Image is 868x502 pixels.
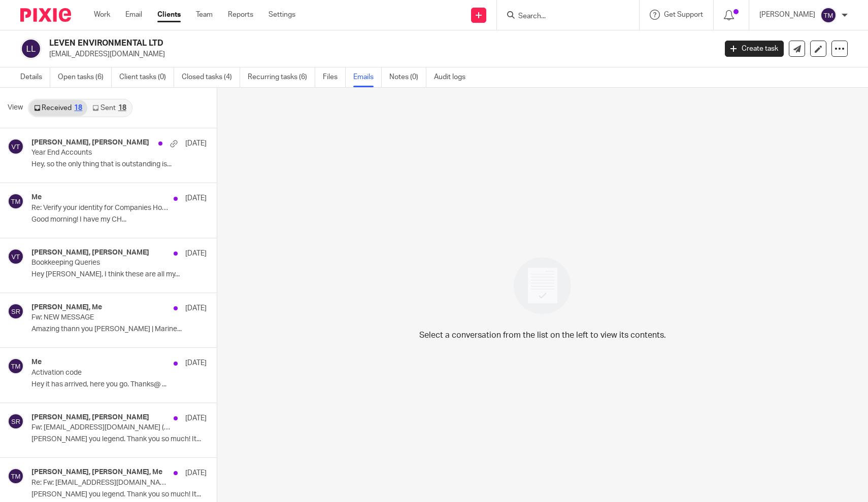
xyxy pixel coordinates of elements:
[182,67,240,87] a: Closed tasks (4)
[8,303,24,319] img: svg%3E
[31,248,149,257] h4: [PERSON_NAME], [PERSON_NAME]
[8,193,24,209] img: svg%3E
[31,160,207,169] p: Hey, so the only thing that is outstanding is...
[228,10,253,20] a: Reports
[8,248,24,265] img: svg%3E
[31,479,172,487] p: Re: Fw: [EMAIL_ADDRESS][DOMAIN_NAME] (KMM78330208V34618L0KM)
[8,468,24,484] img: svg%3E
[157,10,181,20] a: Clients
[31,325,207,334] p: Amazing thann you [PERSON_NAME] | Marine...
[20,67,50,87] a: Details
[759,10,815,20] p: [PERSON_NAME]
[20,8,71,22] img: Pixie
[389,67,426,87] a: Notes (0)
[31,259,172,267] p: Bookkeeping Queries
[31,303,102,312] h4: [PERSON_NAME], Me
[8,358,24,374] img: svg%3E
[31,270,207,279] p: Hey [PERSON_NAME], I think these are all my...
[94,10,110,20] a: Work
[725,41,784,57] a: Create task
[185,193,207,203] p: [DATE]
[74,104,82,112] div: 18
[8,102,23,113] span: View
[49,38,578,49] h2: LEVEN ENVIRONMENTAL LTD
[185,468,207,478] p: [DATE]
[118,104,126,112] div: 18
[31,369,172,377] p: Activation code
[517,12,609,21] input: Search
[49,49,710,59] p: [EMAIL_ADDRESS][DOMAIN_NAME]
[31,216,207,224] p: Good morning! I have my CH...
[31,313,172,322] p: Fw: NEW MESSAGE
[87,100,131,116] a: Sent18
[185,303,207,313] p: [DATE]
[820,7,837,23] img: svg%3E
[248,67,315,87] a: Recurring tasks (6)
[29,100,87,116] a: Received18
[31,358,42,367] h4: Me
[31,138,149,147] h4: [PERSON_NAME], [PERSON_NAME]
[185,413,207,423] p: [DATE]
[185,138,207,149] p: [DATE]
[20,38,42,59] img: svg%3E
[8,138,24,155] img: svg%3E
[119,67,174,87] a: Client tasks (0)
[31,380,207,389] p: Hey it has arrived, here you go. Thanks@ ...
[353,67,382,87] a: Emails
[31,149,172,157] p: Year End Accounts
[185,248,207,259] p: [DATE]
[419,329,666,341] p: Select a conversation from the list on the left to view its contents.
[664,11,703,18] span: Get Support
[58,67,112,87] a: Open tasks (6)
[185,358,207,368] p: [DATE]
[507,250,578,321] img: image
[434,67,473,87] a: Audit logs
[31,490,207,499] p: [PERSON_NAME] you legend. Thank you so much! It...
[125,10,142,20] a: Email
[31,423,172,432] p: Fw: [EMAIL_ADDRESS][DOMAIN_NAME] (KMM78330208V34618L0KM)
[31,435,207,444] p: [PERSON_NAME] you legend. Thank you so much! It...
[31,413,149,422] h4: [PERSON_NAME], [PERSON_NAME]
[8,413,24,429] img: svg%3E
[323,67,346,87] a: Files
[31,204,172,212] p: Re: Verify your identity for Companies House now
[31,468,162,477] h4: [PERSON_NAME], [PERSON_NAME], Me
[196,10,213,20] a: Team
[31,193,42,202] h4: Me
[269,10,295,20] a: Settings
